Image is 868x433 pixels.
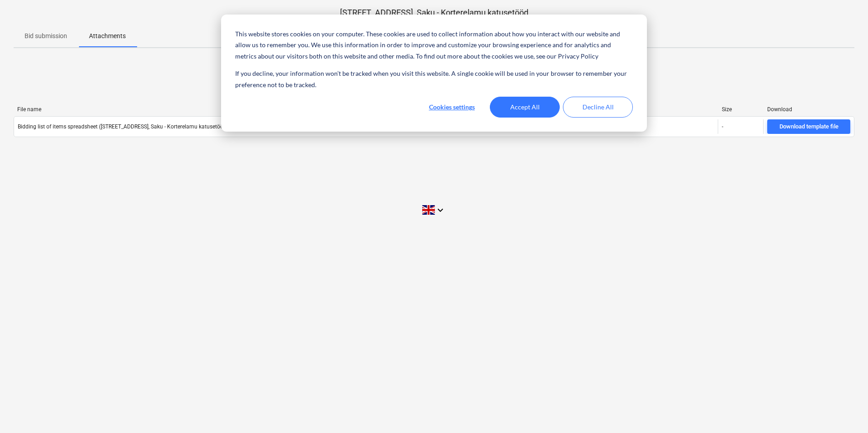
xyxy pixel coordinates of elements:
div: Download template file [779,122,838,132]
p: Attachments [89,31,126,41]
div: - [722,123,723,130]
button: Accept All [490,97,560,118]
button: Decline All [563,97,633,118]
button: Cookies settings [417,97,487,118]
p: Bid submission [25,31,67,41]
div: Download [767,106,851,113]
div: Bidding list of items spreadsheet ([STREET_ADDRESS], Saku - Korterelamu katusetööd.xlsx) [18,123,239,130]
p: This website stores cookies on your computer. These cookies are used to collect information about... [235,29,633,62]
i: keyboard_arrow_down [435,205,446,216]
p: If you decline, your information won’t be tracked when you visit this website. A single cookie wi... [235,68,633,90]
div: File name [17,106,715,113]
button: Download template file [767,119,850,134]
div: Size [722,106,760,113]
p: [STREET_ADDRESS], Saku - Korterelamu katusetööd [14,7,854,18]
div: Cookie banner [221,15,647,132]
